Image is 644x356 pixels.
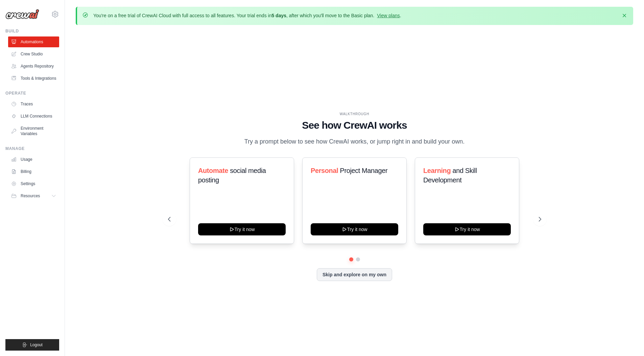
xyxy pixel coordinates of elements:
a: Agents Repository [8,61,59,72]
span: Learning [423,167,451,174]
button: Skip and explore on my own [317,268,392,281]
a: Settings [8,178,59,189]
strong: 5 days [271,13,286,18]
span: Automate [198,167,228,174]
a: Traces [8,99,59,109]
a: Tools & Integrations [8,73,59,84]
button: Try it now [198,223,286,235]
a: Environment Variables [8,123,59,139]
p: Try a prompt below to see how CrewAI works, or jump right in and build your own. [241,137,468,147]
div: Build [5,28,59,34]
span: Resources [21,193,40,199]
a: Crew Studio [8,49,59,59]
span: Logout [30,342,43,348]
a: View plans [377,13,400,18]
a: Billing [8,166,59,177]
span: Project Manager [340,167,387,174]
a: Automations [8,36,59,47]
span: Personal [311,167,338,174]
a: Usage [8,154,59,165]
button: Resources [8,190,59,201]
p: You're on a free trial of CrewAI Cloud with full access to all features. Your trial ends in , aft... [93,12,401,19]
button: Logout [5,339,59,351]
div: Operate [5,91,59,96]
button: Try it now [423,223,511,235]
div: Manage [5,146,59,151]
h1: See how CrewAI works [168,119,541,131]
img: Logo [5,9,39,19]
button: Try it now [311,223,398,235]
span: social media posting [198,167,266,184]
a: LLM Connections [8,111,59,122]
div: WALKTHROUGH [168,111,541,117]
